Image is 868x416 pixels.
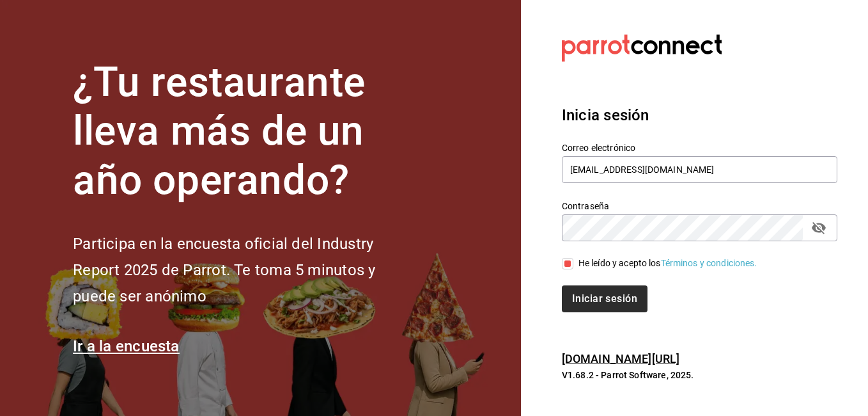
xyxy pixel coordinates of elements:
[73,58,418,205] h1: ¿Tu restaurante lleva más de un año operando?
[562,156,837,183] input: Ingresa tu correo electrónico
[562,143,837,152] label: Correo electrónico
[562,352,679,365] a: [DOMAIN_NAME][URL]
[73,231,418,309] h2: Participa en la encuesta oficial del Industry Report 2025 de Parrot. Te toma 5 minutos y puede se...
[562,285,647,312] button: Iniciar sesión
[562,104,837,127] h3: Inicia sesión
[661,258,757,268] a: Términos y condiciones.
[578,257,757,270] div: He leído y acepto los
[808,217,830,239] button: passwordField
[562,369,837,381] p: V1.68.2 - Parrot Software, 2025.
[73,337,180,355] a: Ir a la encuesta
[562,201,837,210] label: Contraseña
